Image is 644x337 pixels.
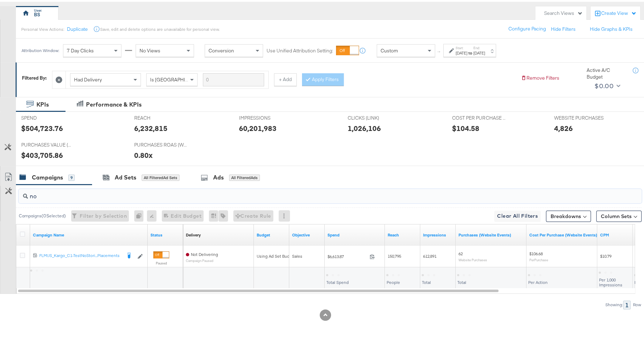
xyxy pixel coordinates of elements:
div: Attribution Window: [21,46,59,51]
span: People [387,278,400,283]
span: SPEND [21,113,74,120]
div: All Filtered Ad Sets [142,173,179,179]
div: 1 [623,299,631,308]
a: The number of times a purchase was made tracked by your Custom Audience pixel on your website aft... [458,230,524,236]
button: Hide Filters [551,24,576,31]
div: FLMUS_Kargo_C1-TestNoStori...Placements [39,251,121,257]
div: Personal View Actions: [21,25,64,30]
label: End: [473,44,485,48]
span: CLICKS (LINK) [348,113,401,120]
div: Create View [601,8,637,15]
button: Hide Graphs & KPIs [590,24,633,31]
a: Reflects the ability of your Ad Campaign to achieve delivery based on ad states, schedule and bud... [186,230,201,236]
a: The number of people your ad was served to. [388,230,417,236]
div: $104.58 [452,121,479,132]
a: The number of times your ad was served. On mobile apps an ad is counted as served the first time ... [423,230,453,236]
div: Filtered By: [22,73,47,80]
span: Conversion [209,46,234,52]
span: PURCHASES ROAS (WEBSITE EVENTS) [134,140,187,147]
span: $106.68 [529,249,543,255]
button: Duplicate [67,24,88,31]
div: Campaigns ( 0 Selected) [19,211,66,217]
div: Using Ad Set Budget [257,252,296,257]
div: 6,232,815 [134,121,167,132]
span: Per 1,000 Impressions [599,275,622,286]
span: Had Delivery [74,75,102,81]
div: 0 [134,209,147,220]
div: $504,723.76 [21,121,63,132]
span: 62 [458,249,463,255]
span: Clear All Filters [497,210,538,219]
a: Your campaign name. [33,230,145,236]
div: All Filtered Ads [229,173,260,179]
span: 7 Day Clicks [67,46,94,52]
sub: Campaign Paused [186,257,218,261]
a: Shows the current state of your Ad Campaign. [150,230,180,236]
button: Breakdowns [546,209,591,220]
span: Total [457,278,466,283]
span: PURCHASES VALUE (WEBSITE EVENTS) [21,140,74,147]
label: Start: [456,44,467,48]
div: Performance & KPIs [86,99,142,107]
div: Save, edit and delete options are unavailable for personal view. [100,25,220,30]
span: WEBSITE PURCHASES [554,113,607,120]
div: $403,705.86 [21,148,63,159]
a: The average cost for each purchase tracked by your Custom Audience pixel on your website after pe... [529,230,597,236]
span: ↑ [436,49,443,51]
input: Search Campaigns by Name, ID or Objective [28,185,585,199]
div: [DATE] [473,48,485,54]
button: Column Sets [596,209,642,220]
div: 9 [68,173,75,179]
a: FLMUS_Kargo_C1-TestNoStori...Placements [39,251,121,258]
div: Campaigns [32,172,63,180]
span: $10.79 [600,252,611,257]
a: The maximum amount you're willing to spend on your ads, on average each day or over the lifetime ... [257,230,286,236]
div: 0.80x [134,148,153,159]
div: Row [633,301,642,305]
a: The total amount spent to date. [327,230,382,236]
strong: to [467,48,473,54]
span: No Views [139,46,160,52]
div: Active A/C Budget [587,65,626,78]
button: Clear All Filters [494,209,541,220]
sub: Per Purchase [529,256,548,260]
span: Is [GEOGRAPHIC_DATA] [150,75,204,81]
div: 60,201,983 [239,121,277,132]
div: BS [34,10,40,16]
div: 4,826 [554,121,573,132]
button: + Add [274,72,297,84]
div: [DATE] [456,48,467,54]
span: Not Delivering [191,250,218,255]
div: 1,026,106 [348,121,381,132]
div: KPIs [36,99,49,107]
button: Configure Pacing [503,21,551,34]
span: REACH [134,113,187,120]
span: 612,891 [423,252,437,257]
span: Sales [292,252,302,257]
span: IMPRESSIONS [239,113,292,120]
div: Ads [213,172,224,180]
button: $0.00 [592,79,622,90]
div: $0.00 [594,79,614,90]
sub: Website Purchases [458,256,487,260]
span: $6,613.87 [327,252,367,257]
span: COST PER PURCHASE (WEBSITE EVENTS) [452,113,505,120]
div: Ad Sets [115,172,136,180]
span: 150,795 [388,252,401,257]
a: The average cost you've paid to have 1,000 impressions of your ad. [600,230,630,236]
input: Enter a search term [203,72,264,85]
a: Your campaign's objective. [292,230,322,236]
div: Delivery [186,230,201,236]
span: Custom [381,46,398,52]
label: Use Unified Attribution Setting: [267,46,333,52]
span: Total [422,278,431,283]
label: Paused [153,259,169,264]
button: Remove Filters [521,73,559,80]
div: Showing: [605,301,623,305]
div: Search Views [544,8,583,15]
span: Per Action [528,278,548,283]
span: Total Spend [326,278,349,283]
